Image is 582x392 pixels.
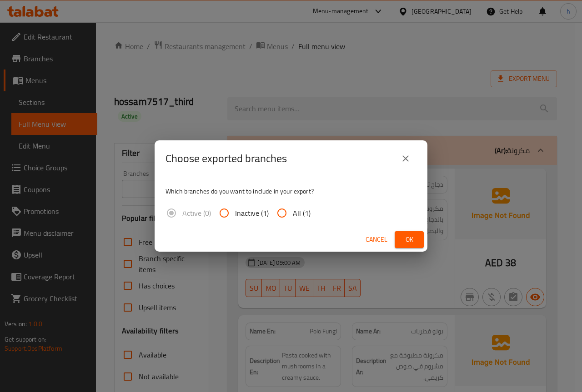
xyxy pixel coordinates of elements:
[235,208,269,218] span: Inactive (1)
[395,231,424,248] button: Ok
[395,148,416,169] button: close
[366,234,387,245] span: Cancel
[182,208,211,218] span: Active (0)
[362,231,391,248] button: Cancel
[293,208,311,218] span: All (1)
[402,234,416,245] span: Ok
[166,151,287,166] h2: Choose exported branches
[166,187,416,196] p: Which branches do you want to include in your export?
